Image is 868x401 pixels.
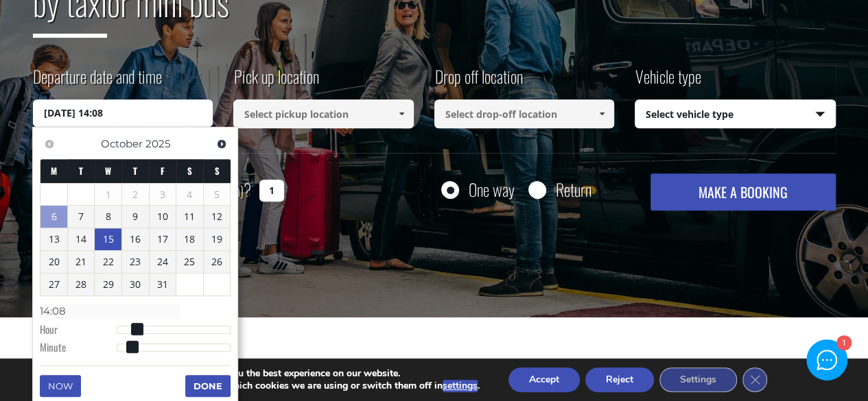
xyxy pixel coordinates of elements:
[204,251,231,273] a: 26
[79,164,83,178] span: Tuesday
[122,274,149,295] a: 30
[145,137,170,150] span: 2025
[105,164,111,178] span: Wednesday
[215,164,220,178] span: Sunday
[176,184,203,206] span: 4
[40,340,116,358] dt: Minute
[836,335,852,350] div: 1
[95,184,121,206] span: 1
[176,251,203,273] a: 25
[95,206,121,228] a: 8
[51,164,57,178] span: Monday
[443,380,478,392] button: settings
[635,64,701,99] label: Vehicle type
[176,228,203,250] a: 18
[204,206,231,228] a: 12
[469,181,515,198] label: One way
[95,274,121,295] a: 29
[40,375,81,397] button: Now
[150,274,176,295] a: 31
[68,274,95,295] a: 28
[434,99,615,128] input: Select drop-off location
[98,380,480,392] p: You can find out more about which cookies we are using or switch them off in .
[122,228,149,250] a: 16
[216,138,227,149] span: Next
[176,206,203,228] a: 11
[40,322,116,340] dt: Hour
[185,375,231,397] button: Done
[44,138,55,149] span: Previous
[98,367,480,380] p: We are using cookies to give you the best experience on our website.
[204,228,231,250] a: 19
[40,134,58,153] a: Previous
[233,99,414,128] input: Select pickup location
[133,164,137,178] span: Thursday
[556,181,591,198] label: Return
[40,274,67,295] a: 27
[742,367,767,392] button: Close GDPR Cookie Banner
[161,164,165,178] span: Friday
[150,206,176,228] a: 10
[150,228,176,250] a: 17
[68,251,95,273] a: 21
[659,367,737,392] button: Settings
[40,251,67,273] a: 20
[635,100,835,129] span: Select vehicle type
[434,64,523,99] label: Drop off location
[150,184,176,206] span: 3
[585,367,654,392] button: Reject
[122,184,149,206] span: 2
[591,99,613,128] a: Show All Items
[508,367,580,392] button: Accept
[122,251,149,273] a: 23
[33,64,162,99] label: Departure date and time
[650,173,835,210] button: MAKE A BOOKING
[204,184,231,206] span: 5
[40,228,67,250] a: 13
[122,206,149,228] a: 9
[233,64,319,99] label: Pick up location
[68,206,95,228] a: 7
[68,228,95,250] a: 14
[101,137,143,150] span: October
[95,251,121,273] a: 22
[212,134,231,153] a: Next
[187,164,192,178] span: Saturday
[150,251,176,273] a: 24
[95,228,121,250] a: 15
[40,206,67,228] a: 6
[33,173,251,207] label: How many passengers ?
[390,99,412,128] a: Show All Items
